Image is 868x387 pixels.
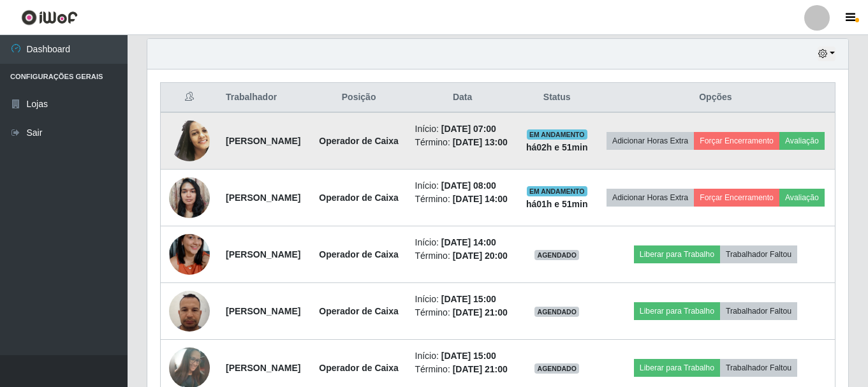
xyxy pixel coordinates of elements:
[21,10,78,26] img: CoreUI Logo
[415,179,510,193] li: Início:
[169,170,210,224] img: 1736008247371.jpeg
[453,251,508,261] time: [DATE] 20:00
[694,189,779,207] button: Forçar Encerramento
[226,306,300,316] strong: [PERSON_NAME]
[453,194,508,204] time: [DATE] 14:00
[415,249,510,263] li: Término:
[169,218,210,291] img: 1704159862807.jpeg
[607,189,694,207] button: Adicionar Horas Extra
[720,302,797,320] button: Trabalhador Faltou
[526,199,588,209] strong: há 01 h e 51 min
[218,83,311,113] th: Trabalhador
[596,83,835,113] th: Opções
[441,124,496,134] time: [DATE] 07:00
[226,249,300,259] strong: [PERSON_NAME]
[453,307,508,318] time: [DATE] 21:00
[720,245,797,263] button: Trabalhador Faltou
[169,284,210,338] img: 1701473418754.jpeg
[441,351,496,361] time: [DATE] 15:00
[779,132,825,150] button: Avaliação
[226,193,300,203] strong: [PERSON_NAME]
[518,83,596,113] th: Status
[319,249,399,259] strong: Operador de Caixa
[453,137,508,147] time: [DATE] 13:00
[453,364,508,374] time: [DATE] 21:00
[634,302,720,320] button: Liberar para Trabalho
[534,250,579,260] span: AGENDADO
[226,363,300,373] strong: [PERSON_NAME]
[415,136,510,149] li: Término:
[415,236,510,249] li: Início:
[319,306,399,316] strong: Operador de Caixa
[527,186,587,196] span: EM ANDAMENTO
[169,115,210,166] img: 1619005854451.jpeg
[415,293,510,306] li: Início:
[415,193,510,206] li: Término:
[441,237,496,247] time: [DATE] 14:00
[779,189,825,207] button: Avaliação
[415,306,510,319] li: Término:
[534,307,579,317] span: AGENDADO
[441,294,496,304] time: [DATE] 15:00
[319,136,399,146] strong: Operador de Caixa
[607,132,694,150] button: Adicionar Horas Extra
[720,359,797,377] button: Trabalhador Faltou
[526,142,588,152] strong: há 02 h e 51 min
[311,83,408,113] th: Posição
[415,349,510,363] li: Início:
[634,359,720,377] button: Liberar para Trabalho
[319,193,399,203] strong: Operador de Caixa
[441,180,496,191] time: [DATE] 08:00
[415,363,510,376] li: Término:
[408,83,518,113] th: Data
[634,245,720,263] button: Liberar para Trabalho
[534,363,579,374] span: AGENDADO
[694,132,779,150] button: Forçar Encerramento
[226,136,300,146] strong: [PERSON_NAME]
[527,129,587,140] span: EM ANDAMENTO
[319,363,399,373] strong: Operador de Caixa
[415,122,510,136] li: Início:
